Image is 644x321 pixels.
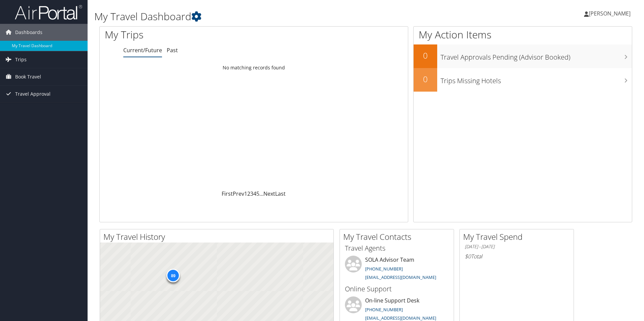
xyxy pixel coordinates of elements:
a: Last [275,190,286,197]
h1: My Travel Dashboard [94,9,456,24]
span: $0 [465,253,471,260]
a: First [222,190,233,197]
a: Next [263,190,275,197]
h3: Online Support [345,284,449,294]
h1: My Action Items [414,28,632,42]
a: Current/Future [123,46,162,54]
a: 0Travel Approvals Pending (Advisor Booked) [414,44,632,68]
h1: My Trips [105,28,275,42]
a: 3 [250,190,253,197]
a: 2 [247,190,250,197]
span: Dashboards [15,24,42,41]
a: [PHONE_NUMBER] [365,307,403,313]
h3: Trips Missing Hotels [441,73,632,86]
a: [PERSON_NAME] [584,3,637,24]
a: 1 [244,190,247,197]
a: [EMAIL_ADDRESS][DOMAIN_NAME] [365,274,436,280]
h3: Travel Approvals Pending (Advisor Booked) [441,49,632,62]
a: Past [167,46,178,54]
h2: My Travel Contacts [343,231,454,243]
a: [PHONE_NUMBER] [365,266,403,272]
a: [EMAIL_ADDRESS][DOMAIN_NAME] [365,315,436,321]
h2: 0 [414,50,437,61]
a: 0Trips Missing Hotels [414,68,632,92]
a: 4 [253,190,256,197]
h6: Total [465,253,569,260]
div: 89 [166,269,180,282]
a: 5 [256,190,259,197]
h3: Travel Agents [345,244,449,253]
a: Prev [233,190,244,197]
span: … [259,190,263,197]
h6: [DATE] - [DATE] [465,244,569,250]
span: Book Travel [15,68,41,85]
img: airportal-logo.png [15,4,82,20]
span: Travel Approval [15,86,51,102]
h2: My Travel Spend [463,231,574,243]
h2: My Travel History [103,231,333,243]
li: SOLA Advisor Team [342,256,452,283]
td: No matching records found [100,62,408,74]
span: [PERSON_NAME] [589,10,631,17]
span: Trips [15,51,27,68]
h2: 0 [414,73,437,85]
